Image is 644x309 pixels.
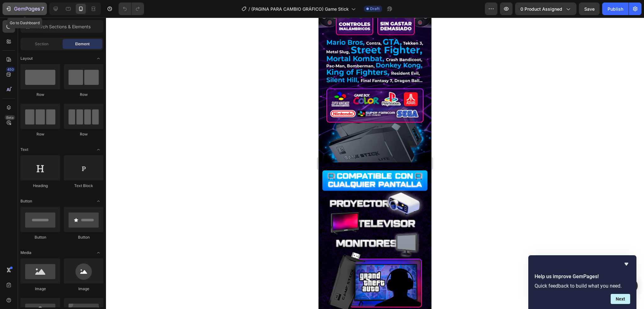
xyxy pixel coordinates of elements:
[611,294,630,304] button: Next question
[41,5,44,13] p: 7
[608,6,623,12] div: Publish
[20,147,28,152] span: Text
[93,196,103,206] span: Toggle open
[535,273,630,280] h2: Help us improve GemPages!
[623,260,630,268] button: Hide survey
[64,235,103,240] div: Button
[20,56,33,61] span: Layout
[20,198,32,204] span: Button
[93,53,103,63] span: Toggle open
[93,248,103,258] span: Toggle open
[35,41,48,47] span: Section
[579,3,600,15] button: Save
[535,283,630,289] p: Quick feedback to build what you need.
[3,3,47,15] button: 7
[93,145,103,155] span: Toggle open
[248,6,250,12] span: /
[20,20,103,33] input: Search Sections & Elements
[370,6,380,12] span: Draft
[20,183,60,189] div: Heading
[64,183,103,189] div: Text Block
[64,131,103,137] div: Row
[75,41,90,47] span: Element
[20,235,60,240] div: Button
[584,6,595,12] span: Save
[119,3,144,15] div: Undo/Redo
[20,92,60,97] div: Row
[6,67,15,72] div: 450
[319,18,431,309] iframe: Design area
[20,250,31,256] span: Media
[5,115,15,120] div: Beta
[251,6,349,12] span: (PAGINA PARA CAMBIO GRÁFICO) Game Stick
[64,92,103,97] div: Row
[64,286,103,292] div: Image
[520,6,562,12] span: 0 product assigned
[515,3,576,15] button: 0 product assigned
[20,131,60,137] div: Row
[20,286,60,292] div: Image
[602,3,629,15] button: Publish
[535,260,630,304] div: Help us improve GemPages!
